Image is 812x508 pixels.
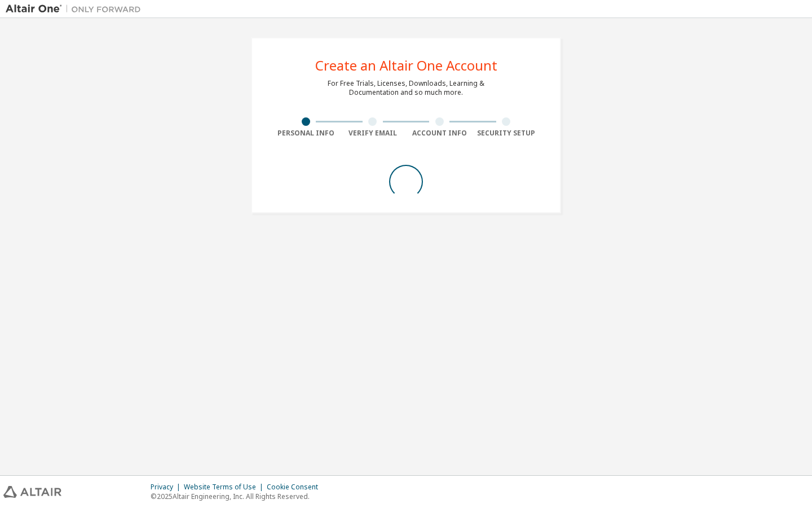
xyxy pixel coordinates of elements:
[473,129,540,138] div: Security Setup
[184,483,267,492] div: Website Terms of Use
[6,3,147,15] img: Altair One
[339,129,407,138] div: Verify Email
[328,79,484,97] div: For Free Trials, Licenses, Downloads, Learning & Documentation and so much more.
[267,483,325,492] div: Cookie Consent
[151,483,184,492] div: Privacy
[151,492,325,501] p: © 2025 Altair Engineering, Inc. All Rights Reserved.
[272,129,339,138] div: Personal Info
[406,129,473,138] div: Account Info
[315,59,497,72] div: Create an Altair One Account
[3,486,61,498] img: altair_logo.svg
